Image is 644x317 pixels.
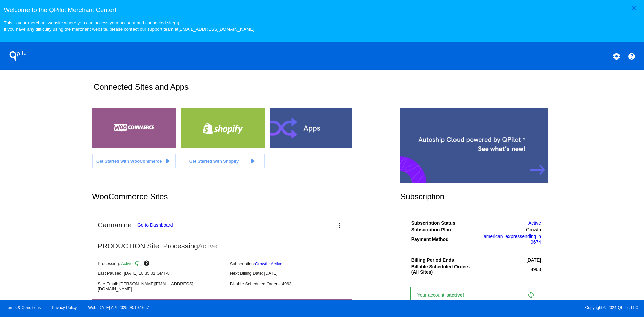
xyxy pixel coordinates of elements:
[98,221,132,229] h2: Cannanine
[121,261,133,266] span: Active
[96,159,162,164] span: Get Started with WooCommerce
[98,271,224,276] p: Last Paused: [DATE] 18:35:01 GMT-8
[484,234,541,245] a: american_expressending in 9674
[527,291,535,299] mat-icon: sync
[189,159,239,164] span: Get Started with Shopify
[4,20,254,32] small: This is your merchant website where you can access your account and connected site(s). If you hav...
[411,264,476,275] th: Billable Scheduled Orders (All Sites)
[98,281,224,292] p: Site Email: [PERSON_NAME][EMAIL_ADDRESS][DOMAIN_NAME]
[230,261,357,266] p: Subscription:
[449,292,467,298] span: active!
[335,221,343,229] mat-icon: more_vert
[164,157,172,165] mat-icon: play_arrow
[400,192,552,201] h2: Subscription
[410,287,542,303] a: Your account isactive! sync
[52,305,77,310] a: Privacy Policy
[143,260,151,268] mat-icon: help
[137,222,173,228] a: Go to Dashboard
[528,220,541,226] a: Active
[92,192,400,201] h2: WooCommerce Sites
[628,52,636,60] mat-icon: help
[526,227,541,232] span: Growth
[411,257,476,263] th: Billing Period Ends
[134,260,142,268] mat-icon: sync
[612,52,621,60] mat-icon: settings
[230,281,357,286] p: Billable Scheduled Orders: 4963
[411,233,476,245] th: Payment Method
[88,305,149,310] a: Web:[DATE] API:2025.08.19.1657
[98,260,224,268] p: Processing:
[4,6,640,14] h3: Welcome to the QPilot Merchant Center!
[94,82,548,97] h2: Connected Sites and Apps
[255,261,283,266] a: Growth: Active
[328,305,638,310] span: Copyright © 2024 QPilot, LLC
[411,227,476,233] th: Subscription Plan
[92,236,352,250] h2: PRODUCTION Site: Processing
[198,242,217,250] span: Active
[6,305,41,310] a: Terms & Conditions
[531,267,541,272] span: 4963
[526,257,541,263] span: [DATE]
[6,49,33,63] h1: QPilot
[181,154,265,168] a: Get Started with Shopify
[630,4,638,12] mat-icon: close
[411,220,476,226] th: Subscription Status
[178,27,254,32] a: [EMAIL_ADDRESS][DOMAIN_NAME]
[249,157,257,165] mat-icon: play_arrow
[230,271,357,276] p: Next Billing Date: [DATE]
[417,292,471,298] span: Your account is
[484,234,522,239] span: american_express
[92,154,176,168] a: Get Started with WooCommerce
